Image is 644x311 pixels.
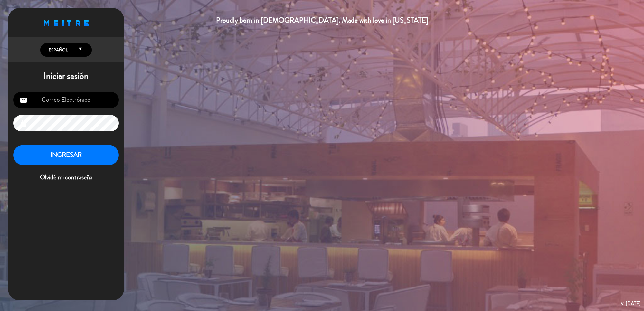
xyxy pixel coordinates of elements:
[13,172,119,183] span: Olvidé mi contraseña
[20,96,27,104] i: email
[20,119,27,127] i: lock
[13,92,119,108] input: Correo Electrónico
[47,47,68,53] span: Español
[621,299,641,308] div: v. [DATE]
[13,145,119,165] button: INGRESAR
[8,71,124,82] h1: Iniciar sesión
